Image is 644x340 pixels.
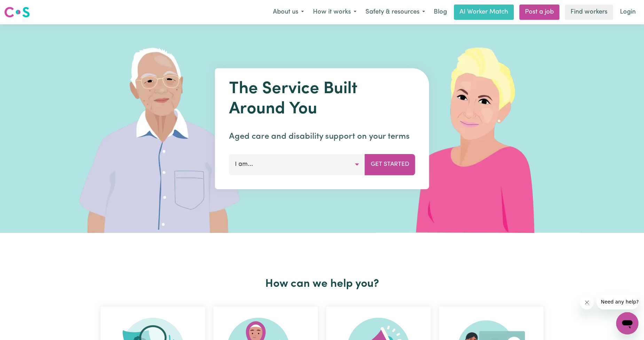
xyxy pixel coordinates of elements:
span: Need any help? [4,5,42,10]
button: How it works [308,5,361,19]
img: Careseekers logo [4,6,30,18]
a: AI Worker Match [454,5,514,20]
button: I am... [229,154,365,175]
a: Find workers [565,5,613,20]
h1: The Service Built Around You [229,79,415,119]
p: Aged care and disability support on your terms [229,130,415,143]
a: Login [616,5,640,20]
button: Get Started [365,154,415,175]
a: Careseekers logo [4,4,30,20]
a: Post a job [519,5,559,20]
h2: How can we help you? [96,277,548,291]
a: Blog [430,5,451,20]
iframe: Close message [580,296,594,309]
iframe: Button to launch messaging window [616,312,638,334]
button: About us [268,5,308,19]
button: Safety & resources [361,5,430,19]
iframe: Message from company [597,294,638,309]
